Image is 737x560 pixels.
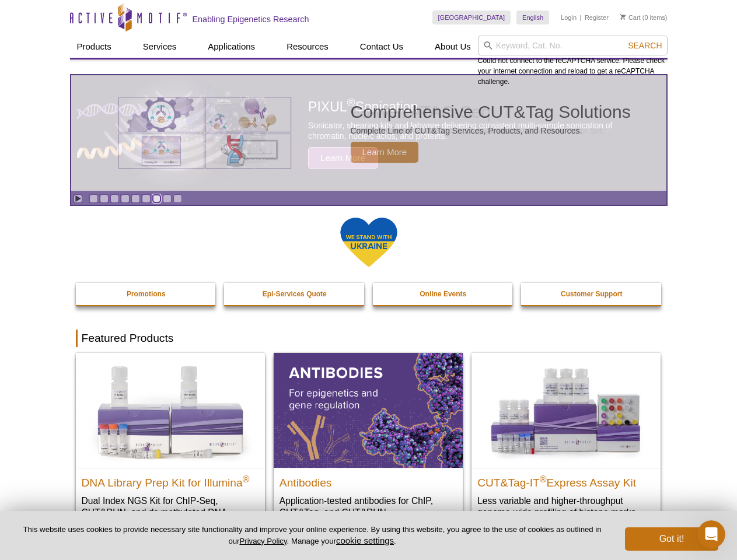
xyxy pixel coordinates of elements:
img: DNA Library Prep Kit for Illumina [76,353,265,467]
h2: Antibodies [280,471,457,489]
strong: Online Events [420,290,466,298]
a: English [516,10,549,24]
a: Go to slide 6 [142,194,151,203]
sup: ® [540,474,547,484]
a: Cart [620,13,641,22]
a: Go to slide 5 [131,194,140,203]
a: CUT&Tag-IT® Express Assay Kit CUT&Tag-IT®Express Assay Kit Less variable and higher-throughput ge... [471,353,661,530]
a: Resources [280,36,336,58]
div: Could not connect to the reCAPTCHA service. Please check your internet connection and reload to g... [478,36,668,87]
a: Go to slide 8 [163,194,172,203]
a: DNA Library Prep Kit for Illumina DNA Library Prep Kit for Illumina® Dual Index NGS Kit for ChIP-... [76,353,265,541]
iframe: Intercom live chat [697,520,725,548]
p: Application-tested antibodies for ChIP, CUT&Tag, and CUT&RUN. [280,495,457,519]
a: Various genetic charts and diagrams. Comprehensive CUT&Tag Solutions Complete Line of CUT&Tag Ser... [71,75,666,191]
span: Search [628,41,662,50]
a: Go to slide 3 [110,194,119,203]
img: We Stand With Ukraine [340,216,398,268]
a: Go to slide 4 [121,194,130,203]
a: Privacy Policy [239,537,287,545]
sup: ® [243,474,250,484]
a: Go to slide 9 [173,194,182,203]
input: Keyword, Cat. No. [478,36,668,55]
h2: Enabling Epigenetics Research [193,14,309,24]
h2: CUT&Tag-IT Express Assay Kit [477,471,655,489]
a: Services [136,36,184,58]
a: Register [585,13,609,22]
h2: Featured Products [76,330,662,347]
p: Complete Line of CUT&Tag Services, Products, and Resources. [351,125,631,136]
a: Customer Support [521,283,662,305]
button: Search [624,40,665,51]
img: Various genetic charts and diagrams. [117,96,292,170]
article: Comprehensive CUT&Tag Solutions [71,75,666,191]
a: Go to slide 7 [152,194,161,203]
strong: Customer Support [561,290,622,298]
a: Products [70,36,118,58]
a: Go to slide 1 [89,194,98,203]
li: | [580,10,582,24]
a: Go to slide 2 [100,194,109,203]
button: cookie settings [336,535,394,545]
a: All Antibodies Antibodies Application-tested antibodies for ChIP, CUT&Tag, and CUT&RUN. [274,353,463,530]
a: Contact Us [353,36,410,58]
img: All Antibodies [274,353,463,467]
a: Online Events [373,283,514,305]
p: This website uses cookies to provide necessary site functionality and improve your online experie... [19,524,606,547]
strong: Epi-Services Quote [263,290,327,298]
a: Promotions [76,283,217,305]
button: Got it! [625,527,718,551]
h2: Comprehensive CUT&Tag Solutions [351,103,631,121]
h2: DNA Library Prep Kit for Illumina [82,471,259,489]
img: CUT&Tag-IT® Express Assay Kit [471,353,661,467]
a: About Us [428,36,478,58]
a: [GEOGRAPHIC_DATA] [432,10,511,24]
a: Epi-Services Quote [224,283,365,305]
a: Login [561,13,577,22]
a: Toggle autoplay [74,194,82,203]
img: Your Cart [620,14,626,20]
p: Dual Index NGS Kit for ChIP-Seq, CUT&RUN, and ds methylated DNA assays. [82,495,259,530]
span: Learn More [351,142,419,163]
li: (0 items) [620,10,668,24]
a: Applications [201,36,262,58]
strong: Promotions [127,290,166,298]
p: Less variable and higher-throughput genome-wide profiling of histone marks​. [477,495,655,519]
